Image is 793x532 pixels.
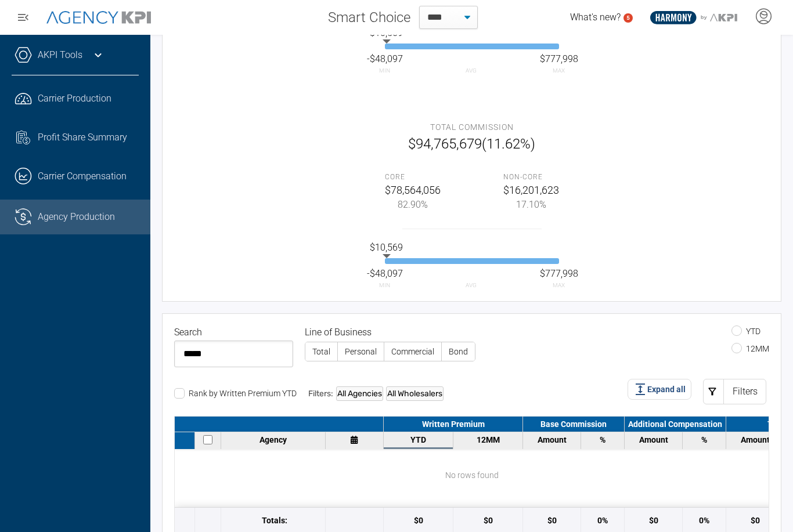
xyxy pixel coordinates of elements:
div: Filters [723,379,766,404]
span: Average value [370,241,403,255]
label: Commercial [384,342,441,361]
div: YTD [387,435,450,444]
div: % [686,435,723,444]
div: Amount [526,435,578,444]
div: Amount [729,435,781,444]
text: 5 [626,15,630,21]
div: $0 [547,515,557,527]
div: Agency [224,435,322,444]
div: Non-core [503,172,559,182]
span: 12 months data from the last reported month [477,435,500,444]
label: Rank by Written Premium YTD [174,389,297,398]
label: Total [305,342,337,361]
div: Additional Compensation [625,417,726,432]
div: All Wholesalers [386,386,444,401]
div: $0 [751,515,760,527]
span: Max [553,281,565,289]
span: Max value [540,52,578,66]
div: All Agencies [336,386,383,401]
label: 12MM [731,344,769,353]
label: Personal [338,342,384,361]
button: Expand all [628,379,691,400]
div: $0 [484,515,493,527]
span: Totals: [262,515,287,527]
div: $78,564,056 [385,182,441,198]
div: 0% [597,515,608,527]
div: % [584,435,621,444]
div: Filters: [308,386,444,401]
div: 0% [699,515,709,527]
legend: Line of Business [305,325,475,339]
span: Avg [466,66,477,75]
label: Search [174,325,207,339]
div: 82.90% [385,198,441,212]
span: Min [379,66,390,75]
div: $0 [649,515,658,527]
span: Carrier Production [38,92,111,106]
div: $16,201,623 [503,182,559,198]
button: Filters [703,379,766,404]
span: What's new? [570,12,621,23]
a: AKPI Tools [38,48,82,62]
div: Base Commission [523,417,625,432]
div: $94,765,679 (11.62%) [385,133,559,154]
div: 17.10% [503,198,559,212]
a: 5 [623,13,633,23]
span: Max value [540,267,578,281]
label: Bond [442,342,475,361]
img: AgencyKPI [46,11,151,24]
div: $0 [414,515,423,527]
span: Expand all [647,383,686,396]
div: Written Premium [384,417,523,432]
span: Min value [367,267,403,281]
span: Max [553,66,565,75]
h3: Total Commission [385,121,559,133]
span: Profit Share Summary [38,131,127,144]
div: Core [385,172,441,182]
span: Avg [466,281,477,289]
span: Smart Choice [328,7,410,28]
label: YTD [731,327,760,336]
span: Min [379,281,390,289]
span: Min value [367,52,403,66]
div: Amount [628,435,679,444]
